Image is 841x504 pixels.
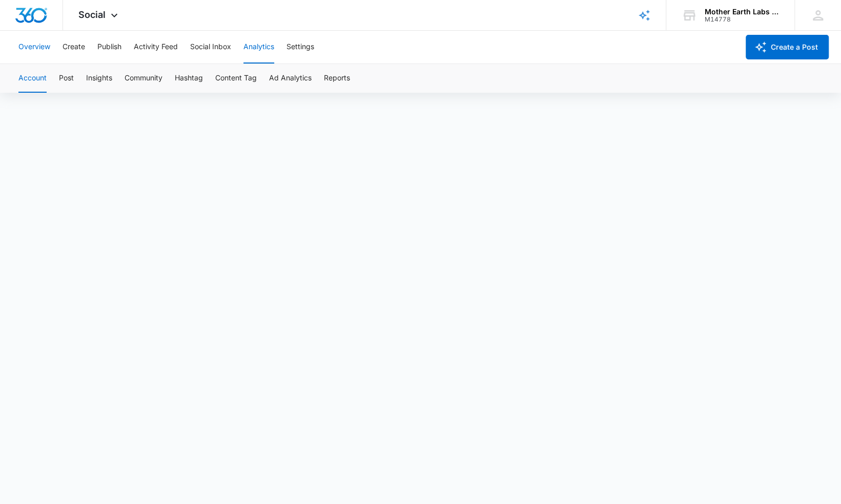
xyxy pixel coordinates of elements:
button: Create a Post [746,35,829,59]
div: account name [705,8,780,16]
button: Create [63,31,85,64]
button: Activity Feed [134,31,178,64]
button: Reports [324,64,350,93]
button: Overview [18,31,50,64]
button: Social Inbox [190,31,231,64]
button: Community [125,64,162,93]
button: Settings [286,31,314,64]
button: Content Tag [215,64,257,93]
button: Hashtag [175,64,203,93]
span: Social [78,9,106,20]
button: Insights [86,64,112,93]
button: Ad Analytics [269,64,312,93]
button: Publish [97,31,121,64]
button: Account [18,64,47,93]
button: Analytics [243,31,274,64]
div: account id [705,16,780,23]
button: Post [59,64,74,93]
